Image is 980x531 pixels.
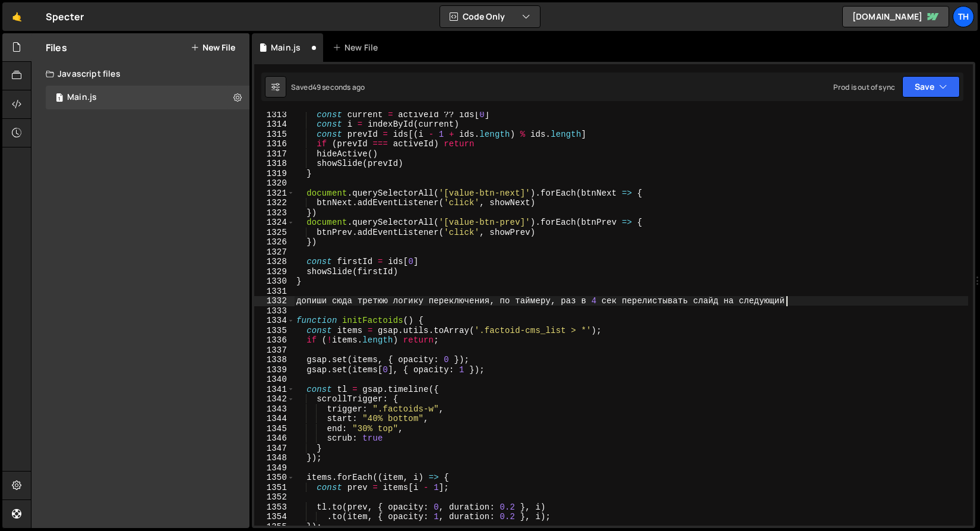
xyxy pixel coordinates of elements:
[254,385,295,395] div: 1341
[254,198,295,208] div: 1322
[254,306,295,316] div: 1333
[254,433,295,444] div: 1346
[254,473,295,483] div: 1350
[254,149,295,159] div: 1317
[254,218,295,228] div: 1324
[291,82,365,92] div: Saved
[254,355,295,365] div: 1338
[254,139,295,149] div: 1316
[254,365,295,375] div: 1339
[953,6,974,27] a: Th
[254,316,295,326] div: 1334
[254,257,295,267] div: 1328
[254,208,295,218] div: 1323
[271,42,301,54] div: Main.js
[31,62,249,86] div: Javascript files
[254,326,295,336] div: 1335
[254,394,295,404] div: 1342
[254,453,295,463] div: 1348
[191,43,235,52] button: New File
[254,110,295,120] div: 1313
[254,228,295,238] div: 1325
[254,483,295,493] div: 1351
[254,424,295,434] div: 1345
[312,82,365,92] div: 49 seconds ago
[254,159,295,169] div: 1318
[254,444,295,454] div: 1347
[254,404,295,414] div: 1343
[440,6,540,27] button: Code Only
[56,94,63,103] span: 1
[254,375,295,385] div: 1340
[254,247,295,257] div: 1327
[254,296,295,306] div: 1332
[254,277,295,287] div: 1330
[254,512,295,522] div: 1354
[254,237,295,247] div: 1326
[333,42,382,54] div: New File
[254,267,295,277] div: 1329
[254,120,295,130] div: 1314
[254,502,295,513] div: 1353
[254,414,295,424] div: 1344
[254,130,295,140] div: 1315
[842,6,949,27] a: [DOMAIN_NAME]
[46,86,249,109] div: 16840/46037.js
[46,41,67,54] h2: Files
[254,492,295,502] div: 1352
[254,345,295,356] div: 1337
[254,463,295,473] div: 1349
[254,178,295,188] div: 1320
[833,82,895,92] div: Prod is out of sync
[254,169,295,179] div: 1319
[46,10,84,24] div: Specter
[254,335,295,345] div: 1336
[2,2,31,31] a: 🤙
[254,188,295,199] div: 1321
[902,76,960,98] button: Save
[67,92,97,103] div: Main.js
[254,287,295,297] div: 1331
